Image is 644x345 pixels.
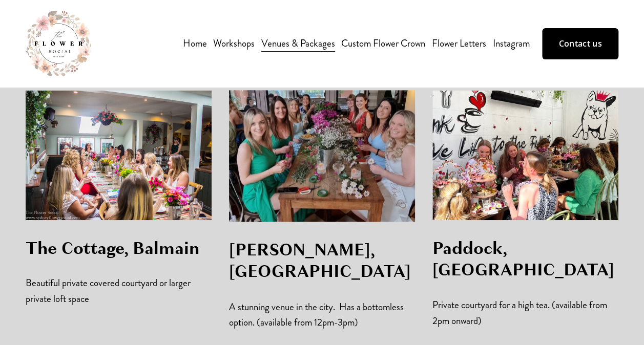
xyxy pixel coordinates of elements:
[182,35,206,52] a: Home
[341,35,425,52] a: Custom Flower Crown
[492,35,529,52] a: Instagram
[432,238,618,281] h3: Paddock, [GEOGRAPHIC_DATA]
[261,35,335,52] a: Venues & Packages
[432,297,618,328] p: Private courtyard for a high tea. (available from 2pm onward)
[432,35,486,52] a: Flower Letters
[229,299,415,330] p: A stunning venue in the city. Has a bottomless option. (available from 12pm-3pm)
[26,275,212,307] p: Beautiful private covered courtyard or larger private loft space
[229,239,415,282] h3: [PERSON_NAME], [GEOGRAPHIC_DATA]
[26,11,91,76] img: The Flower Social
[542,28,618,59] a: Contact us
[213,36,255,51] span: Workshops
[213,35,255,52] a: folder dropdown
[26,238,212,259] h3: The Cottage, Balmain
